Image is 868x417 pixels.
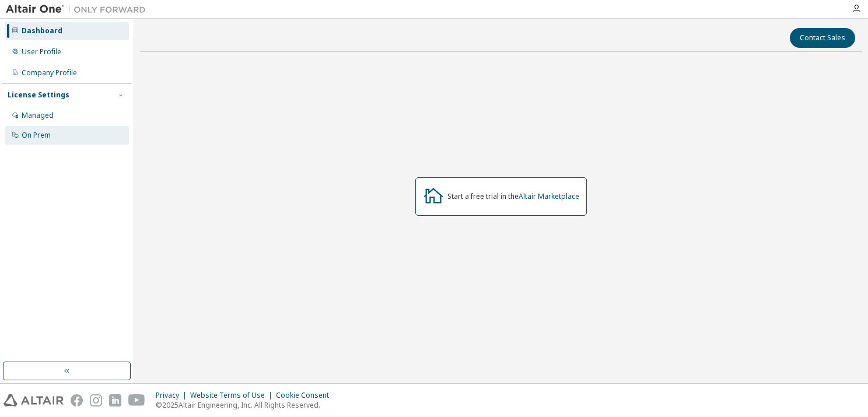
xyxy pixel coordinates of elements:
img: instagram.svg [90,394,102,407]
p: © 2025 Altair Engineering, Inc. All Rights Reserved. [156,400,336,410]
div: License Settings [8,90,69,100]
img: altair_logo.svg [3,394,64,407]
img: linkedin.svg [109,394,121,407]
img: Altair One [6,3,152,15]
div: Website Terms of Use [190,391,276,400]
img: facebook.svg [71,394,83,407]
button: Contact Sales [790,28,855,48]
img: youtube.svg [128,394,145,407]
div: Start a free trial in the [447,192,579,201]
div: Cookie Consent [276,391,336,400]
div: On Prem [22,131,51,140]
div: User Profile [22,47,61,57]
div: Company Profile [22,68,77,78]
a: Altair Marketplace [519,191,579,201]
div: Managed [22,111,54,120]
div: Dashboard [22,26,62,36]
div: Privacy [156,391,190,400]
